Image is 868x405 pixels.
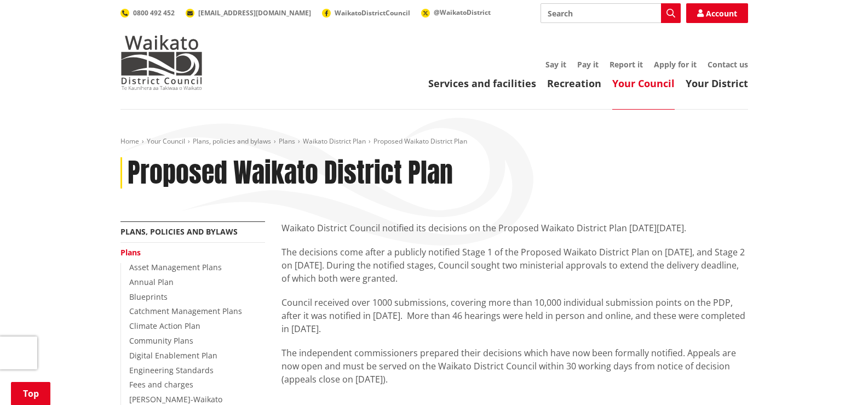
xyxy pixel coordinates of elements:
[128,157,453,189] h1: Proposed Waikato District Plan
[610,59,643,70] a: Report it
[147,136,185,146] a: Your Council
[708,59,748,70] a: Contact us
[686,77,748,90] a: Your District
[133,8,175,18] span: 0800 492 452
[129,379,193,390] a: Fees and charges
[129,335,193,346] a: Community Plans
[545,59,566,70] a: Say it
[428,77,536,90] a: Services and facilities
[279,136,295,146] a: Plans
[120,8,175,18] a: 0800 492 452
[120,247,141,258] a: Plans
[335,8,410,18] span: WaikatoDistrictCouncil
[120,136,139,146] a: Home
[129,292,168,302] a: Blueprints
[322,8,410,18] a: WaikatoDistrictCouncil
[186,8,311,18] a: [EMAIL_ADDRESS][DOMAIN_NAME]
[281,296,748,335] p: Council received over 1000 submissions, covering more than 10,000 individual submission points on...
[654,59,697,70] a: Apply for it
[129,306,242,316] a: Catchment Management Plans
[541,3,681,23] input: Search input
[129,350,217,361] a: Digital Enablement Plan
[612,77,675,90] a: Your Council
[281,346,748,386] p: The independent commissioners prepared their decisions which have now been formally notified. App...
[281,246,748,285] p: The decisions come after a publicly notified Stage 1 of the Proposed Waikato District Plan on [DA...
[129,262,222,272] a: Asset Management Plans
[129,321,200,331] a: Climate Action Plan
[577,59,599,70] a: Pay it
[193,136,271,146] a: Plans, policies and bylaws
[547,77,601,90] a: Recreation
[818,359,857,398] iframe: Messenger Launcher
[120,137,748,146] nav: breadcrumb
[434,8,491,17] span: @WaikatoDistrict
[11,382,50,405] a: Top
[373,136,467,146] span: Proposed Waikato District Plan
[129,277,174,287] a: Annual Plan
[198,8,311,18] span: [EMAIL_ADDRESS][DOMAIN_NAME]
[129,365,214,375] a: Engineering Standards
[281,221,748,235] p: Waikato District Council notified its decisions on the Proposed Waikato District Plan [DATE][DATE].
[421,8,491,17] a: @WaikatoDistrict
[686,3,748,23] a: Account
[120,35,203,90] img: Waikato District Council - Te Kaunihera aa Takiwaa o Waikato
[120,226,238,237] a: Plans, policies and bylaws
[303,136,366,146] a: Waikato District Plan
